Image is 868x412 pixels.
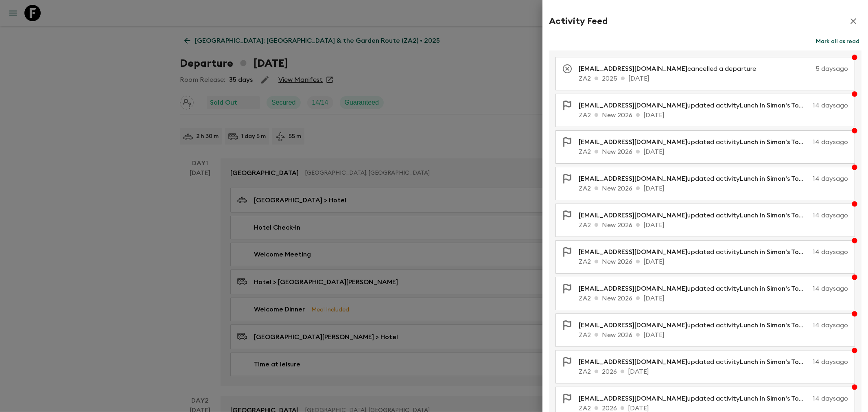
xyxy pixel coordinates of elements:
span: [EMAIL_ADDRESS][DOMAIN_NAME] [579,249,687,255]
p: updated activity [579,101,810,110]
p: updated activity [579,210,810,220]
span: [EMAIL_ADDRESS][DOMAIN_NAME] [579,139,687,145]
p: 14 days ago [813,284,848,294]
span: [EMAIL_ADDRESS][DOMAIN_NAME] [579,175,687,182]
span: [EMAIL_ADDRESS][DOMAIN_NAME] [579,102,687,109]
p: updated activity [579,284,810,294]
p: ZA2 2026 [DATE] [579,367,848,377]
p: updated activity [579,394,810,403]
p: 14 days ago [813,247,848,257]
p: 14 days ago [813,101,848,110]
p: updated activity [579,247,810,257]
p: cancelled a departure [579,64,763,74]
span: [EMAIL_ADDRESS][DOMAIN_NAME] [579,66,687,72]
p: ZA2 New 2026 [DATE] [579,294,848,303]
p: ZA2 New 2026 [DATE] [579,184,848,193]
p: ZA2 New 2026 [DATE] [579,220,848,230]
p: 14 days ago [813,137,848,147]
p: 5 days ago [766,64,848,74]
button: Mark all as read [814,36,861,47]
span: [EMAIL_ADDRESS][DOMAIN_NAME] [579,322,687,329]
span: [EMAIL_ADDRESS][DOMAIN_NAME] [579,212,687,219]
p: updated activity [579,357,810,367]
p: ZA2 New 2026 [DATE] [579,257,848,267]
h2: Activity Feed [549,16,608,26]
span: [EMAIL_ADDRESS][DOMAIN_NAME] [579,395,687,402]
p: ZA2 New 2026 [DATE] [579,110,848,120]
span: [EMAIL_ADDRESS][DOMAIN_NAME] [579,359,687,365]
p: 14 days ago [813,210,848,220]
span: [EMAIL_ADDRESS][DOMAIN_NAME] [579,285,687,292]
p: 14 days ago [813,357,848,367]
p: 14 days ago [813,174,848,184]
p: ZA2 New 2026 [DATE] [579,330,848,340]
p: updated activity [579,174,810,184]
p: updated activity [579,137,810,147]
p: ZA2 2025 [DATE] [579,74,848,83]
p: 14 days ago [813,320,848,330]
p: updated activity [579,320,810,330]
p: ZA2 New 2026 [DATE] [579,147,848,157]
p: 14 days ago [813,394,848,403]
